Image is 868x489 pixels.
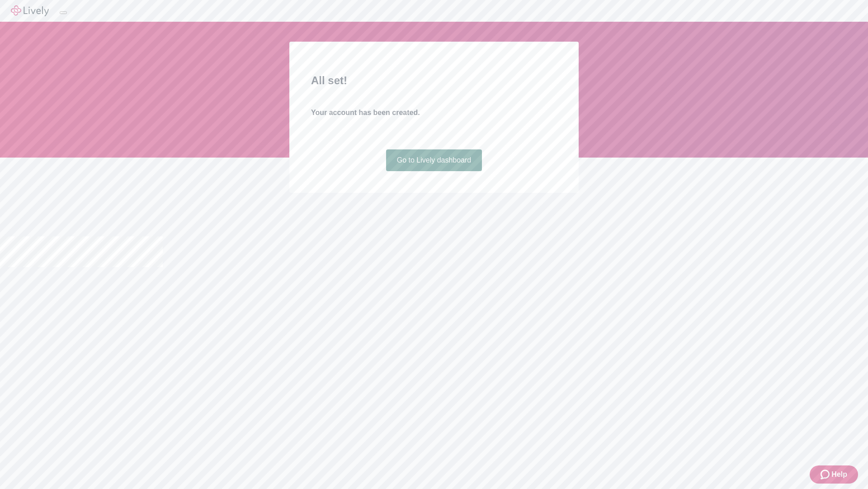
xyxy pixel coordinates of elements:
[11,5,49,16] img: Lively
[821,469,831,480] svg: Zendesk support icon
[311,107,557,118] h4: Your account has been created.
[311,72,557,89] h2: All set!
[386,149,482,171] a: Go to Lively dashboard
[60,11,67,14] button: Log out
[831,469,847,480] span: Help
[810,465,858,484] button: Zendesk support iconHelp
